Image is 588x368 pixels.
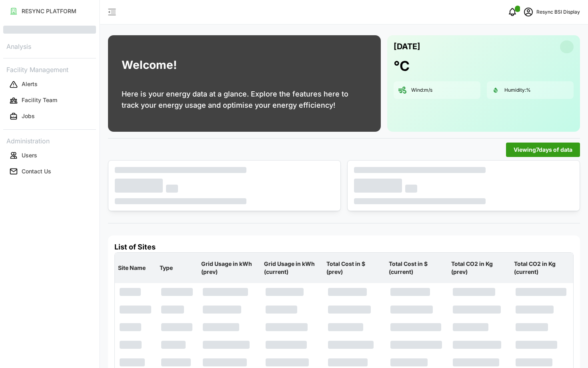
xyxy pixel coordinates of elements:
p: Administration [3,135,96,146]
h1: °C [394,57,410,75]
p: Total Cost in $ (prev) [325,253,384,283]
p: Humidity: % [504,87,531,94]
p: Resync BSI Display [536,8,580,16]
a: Users [3,147,96,163]
p: Here is your energy data at a glance. Explore the features here to track your energy usage and op... [122,88,367,111]
p: Wind: m/s [411,87,432,94]
p: Total CO2 in Kg (prev) [450,253,509,283]
p: Alerts [22,80,38,88]
h4: List of Sites [114,242,574,252]
a: Facility Team [3,93,96,109]
p: Site Name [116,257,155,278]
button: notifications [504,4,520,20]
p: Facility Management [3,63,96,75]
p: RESYNC PLATFORM [22,7,76,15]
h1: Welcome! [122,56,177,74]
button: Alerts [3,77,96,92]
a: RESYNC PLATFORM [3,3,96,19]
a: Jobs [3,109,96,125]
button: Contact Us [3,164,96,179]
p: Facility Team [22,96,57,104]
p: Type [158,257,196,278]
button: Users [3,148,96,163]
p: Grid Usage in kWh (current) [262,253,322,283]
button: RESYNC PLATFORM [3,4,96,18]
button: schedule [520,4,536,20]
button: Facility Team [3,93,96,108]
p: Analysis [3,40,96,52]
p: Grid Usage in kWh (prev) [200,253,259,283]
p: Total CO2 in Kg (current) [512,253,572,283]
p: Contact Us [22,167,51,175]
p: Total Cost in $ (current) [387,253,446,283]
p: Jobs [22,112,35,120]
a: Alerts [3,76,96,93]
button: Viewing7days of data [506,143,580,157]
p: [DATE] [394,40,420,53]
button: Jobs [3,109,96,124]
p: Users [22,151,37,159]
span: Viewing 7 days of data [514,143,572,157]
a: Contact Us [3,163,96,179]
